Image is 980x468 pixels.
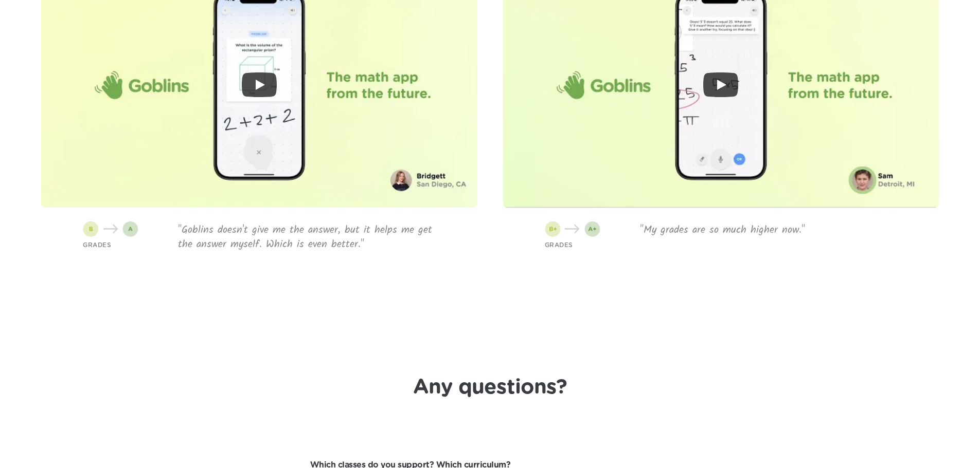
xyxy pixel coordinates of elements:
[703,72,738,97] button: Play
[242,72,277,97] button: Play
[178,223,435,252] p: "Goblins doesn't give me the answer, but it helps me get the answer myself. Which is even better."
[545,240,573,250] p: GRADES
[640,223,897,237] p: "My grades are so much higher now."
[83,240,111,250] p: GRADES
[413,375,567,400] h1: Any questions?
